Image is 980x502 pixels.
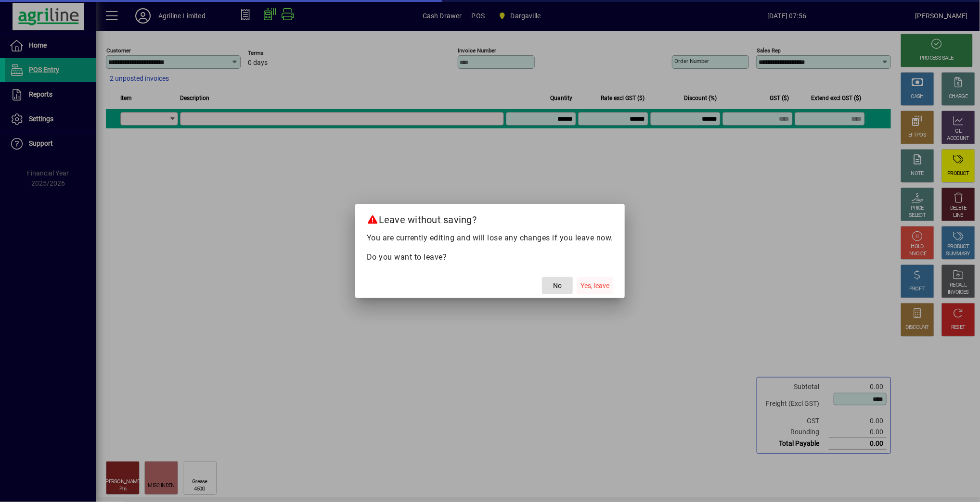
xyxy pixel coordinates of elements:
span: No [553,281,562,291]
button: No [542,277,573,294]
button: Yes, leave [577,277,613,294]
h2: Leave without saving? [355,204,625,232]
span: Yes, leave [580,281,609,291]
p: You are currently editing and will lose any changes if you leave now. [367,232,614,244]
p: Do you want to leave? [367,251,614,263]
